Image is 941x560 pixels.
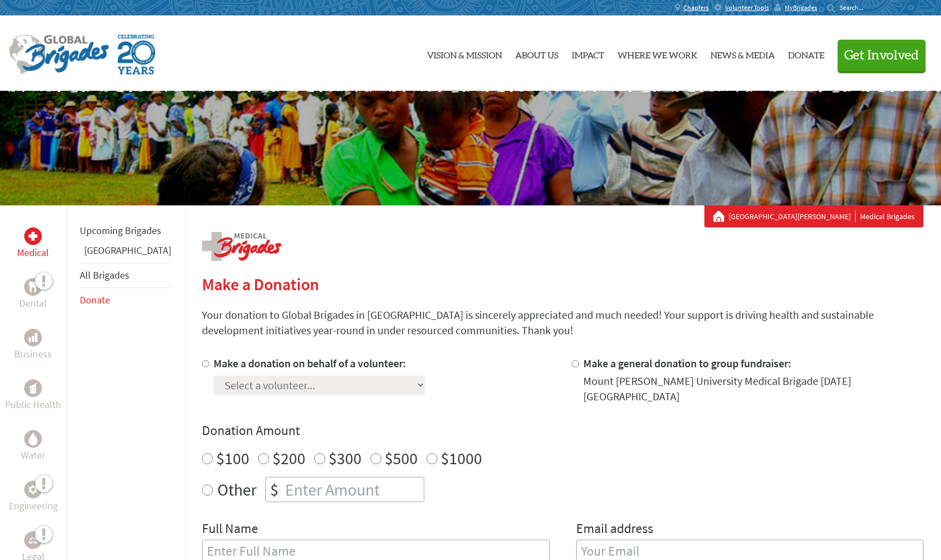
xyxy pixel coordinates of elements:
[24,531,42,549] div: Legal Empowerment
[80,263,171,288] li: All Brigades
[217,477,256,502] label: Other
[788,25,824,82] a: Donate
[24,227,42,245] div: Medical
[838,40,926,71] button: Get Involved
[216,448,249,469] label: $100
[202,422,923,439] h4: Donation Amount
[5,397,61,412] p: Public Health
[283,477,424,502] input: Enter Amount
[5,379,61,412] a: Public HealthPublic Health
[80,224,161,237] a: Upcoming Brigades
[576,520,653,540] label: Email address
[9,498,58,514] p: Engineering
[29,537,37,543] img: Legal Empowerment
[14,346,52,362] p: Business
[14,329,52,362] a: BusinessBusiness
[24,329,42,346] div: Business
[329,448,362,469] label: $300
[785,3,817,12] span: MyBrigades
[80,269,129,281] a: All Brigades
[202,307,923,338] p: Your donation to Global Brigades in [GEOGRAPHIC_DATA] is sincerely appreciated and much needed! Y...
[729,211,856,222] a: [GEOGRAPHIC_DATA][PERSON_NAME]
[29,485,37,494] img: Engineering
[84,244,171,257] a: [GEOGRAPHIC_DATA]
[515,25,559,82] a: About Us
[683,3,709,12] span: Chapters
[19,278,47,311] a: DentalDental
[21,430,45,463] a: WaterWater
[272,448,305,469] label: $200
[617,25,697,82] a: Where We Work
[202,274,923,294] h2: Make a Donation
[9,35,109,74] img: Global Brigades Logo
[24,278,42,296] div: Dental
[118,35,155,74] img: Global Brigades Celebrating 20 Years
[29,232,37,241] img: Medical
[202,232,281,261] img: logo-medical.png
[29,383,37,394] img: Public Health
[21,448,45,463] p: Water
[385,448,418,469] label: $500
[214,356,406,370] label: Make a donation on behalf of a volunteer:
[24,481,42,498] div: Engineering
[29,281,37,292] img: Dental
[427,25,502,82] a: Vision & Mission
[840,3,871,12] input: Search...
[9,481,58,514] a: EngineeringEngineering
[572,25,604,82] a: Impact
[80,243,171,263] li: Guatemala
[80,288,171,312] li: Donate
[713,211,915,222] div: Medical Brigades
[266,477,283,502] div: $
[19,296,47,311] p: Dental
[202,520,258,540] label: Full Name
[844,49,919,62] span: Get Involved
[24,430,42,448] div: Water
[24,379,42,397] div: Public Health
[17,227,49,260] a: MedicalMedical
[80,219,171,243] li: Upcoming Brigades
[441,448,482,469] label: $1000
[80,293,110,306] a: Donate
[29,432,37,445] img: Water
[583,373,924,404] div: Mount [PERSON_NAME] University Medical Brigade [DATE] [GEOGRAPHIC_DATA]
[710,25,775,82] a: News & Media
[583,356,791,370] label: Make a general donation to group fundraiser:
[29,333,37,342] img: Business
[725,3,769,12] span: Volunteer Tools
[17,245,49,260] p: Medical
